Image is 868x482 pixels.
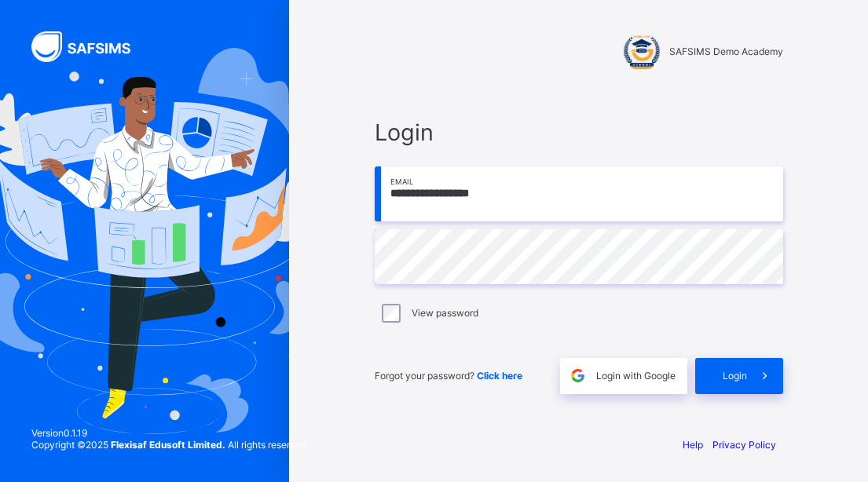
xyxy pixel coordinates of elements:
span: Login [375,119,783,146]
span: SAFSIMS Demo Academy [669,46,783,57]
strong: Flexisaf Edusoft Limited. [111,439,225,451]
span: Login with Google [596,370,676,382]
span: Copyright © 2025 All rights reserved. [31,439,309,451]
a: Privacy Policy [712,439,776,451]
span: Login [723,370,747,382]
span: Forgot your password? [375,370,522,382]
img: SAFSIMS Logo [31,31,149,62]
img: google.396cfc9801f0270233282035f929180a.svg [569,367,587,385]
span: Version 0.1.19 [31,427,309,439]
label: View password [412,307,478,319]
a: Click here [477,370,522,382]
a: Help [683,439,703,451]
